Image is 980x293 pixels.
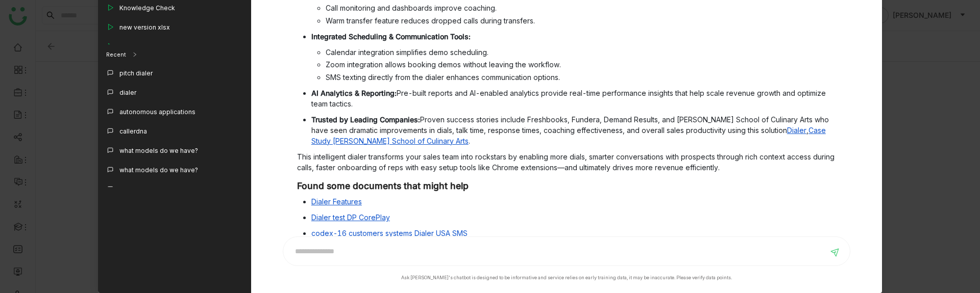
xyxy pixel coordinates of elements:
[106,42,114,50] img: play_outline.svg
[106,185,114,193] img: callout.svg
[787,126,806,135] a: Dialer
[311,115,420,124] strong: Trusted by Leading Companies:
[401,274,732,281] div: Ask [PERSON_NAME]'s chatbot is designed to be informative and service relies on early training da...
[326,15,842,26] li: Warm transfer feature reduces dropped calls during transfers.
[297,180,842,192] h3: Found some documents that might help
[119,146,198,155] div: what models do we have?
[311,229,468,237] a: codex-16 customers systems Dialer USA SMS
[106,166,114,174] img: callout.svg
[98,44,251,65] div: Recent
[119,166,198,175] div: what models do we have?
[311,197,362,206] a: Dialer Features
[119,88,136,97] div: dialer
[311,88,842,109] p: Pre-built reports and AI-enabled analytics provide real-time performance insights that help scale...
[119,108,195,117] div: autonomous applications
[119,69,153,78] div: pitch dialer
[119,23,170,32] div: new version xlsx
[311,213,390,222] a: Dialer test DP CorePlay
[119,4,175,13] div: Knowledge Check
[326,47,842,58] li: Calendar integration simplifies demo scheduling.
[106,88,114,96] img: callout.svg
[119,127,147,136] div: callerdna
[106,50,126,59] div: Recent
[106,146,114,154] img: callout.svg
[119,42,168,51] div: Customers Only
[326,3,842,13] li: Call monitoring and dashboards improve coaching.
[106,23,114,31] img: play_outline.svg
[106,69,114,77] img: callout.svg
[326,72,842,83] li: SMS texting directly from the dialer enhances communication options.
[311,126,826,145] a: Case Study [PERSON_NAME] School of Culinary Arts
[326,59,842,70] li: Zoom integration allows booking demos without leaving the workflow.
[311,114,842,146] p: Proven success stories include Freshbooks, Fundera, Demand Results, and [PERSON_NAME] School of C...
[311,32,471,41] strong: Integrated Scheduling & Communication Tools:
[106,4,114,12] img: play_outline.svg
[311,89,397,97] strong: AI Analytics & Reporting:
[297,151,842,173] p: This intelligent dialer transforms your sales team into rockstars by enabling more dials, smarter...
[106,108,114,116] img: callout.svg
[106,127,114,135] img: callout.svg
[119,185,198,194] div: what models do we have?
